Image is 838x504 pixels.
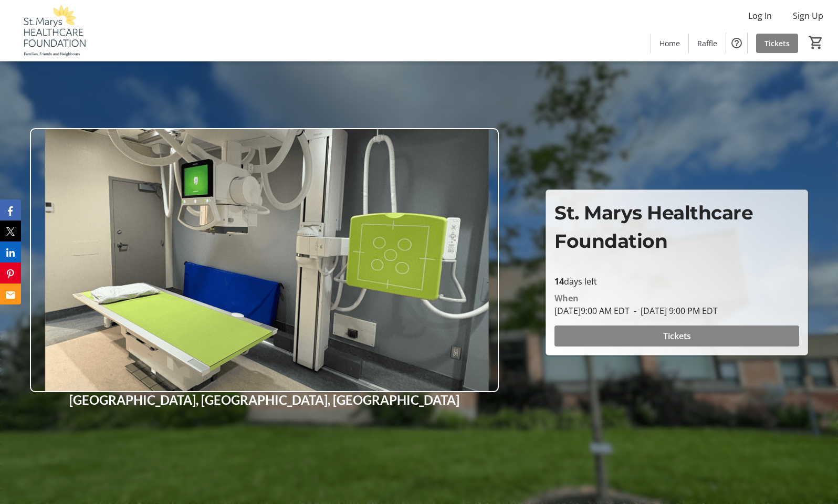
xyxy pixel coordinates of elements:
span: Tickets [663,330,691,342]
strong: [GEOGRAPHIC_DATA], [GEOGRAPHIC_DATA], [GEOGRAPHIC_DATA] [69,392,459,407]
button: Tickets [554,325,799,346]
span: Log In [748,9,772,22]
span: Raffle [697,38,717,49]
span: Sign Up [793,9,823,22]
a: Raffle [689,34,726,53]
button: Cart [806,33,825,52]
a: Home [651,34,688,53]
button: Sign Up [784,7,832,24]
span: Home [659,38,680,49]
div: When [554,292,579,304]
a: Tickets [756,34,798,53]
p: days left [554,275,799,288]
span: [DATE] 9:00 AM EDT [554,305,630,317]
span: 14 [554,276,564,287]
button: Log In [740,7,780,24]
span: Tickets [764,38,790,49]
img: Campaign CTA Media Photo [30,128,499,392]
span: St. Marys Healthcare Foundation [554,201,753,253]
img: St. Marys Healthcare Foundation's Logo [6,4,100,57]
button: Help [726,33,747,54]
span: - [630,305,641,317]
span: [DATE] 9:00 PM EDT [630,305,718,317]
